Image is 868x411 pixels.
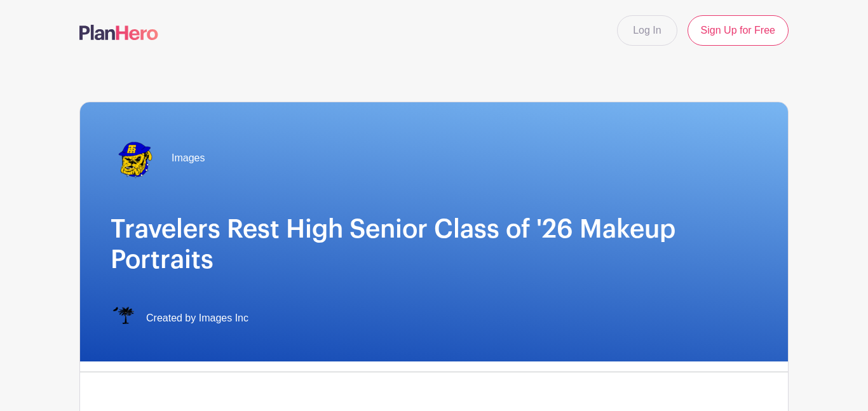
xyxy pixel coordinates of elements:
img: logo-507f7623f17ff9eddc593b1ce0a138ce2505c220e1c5a4e2b4648c50719b7d32.svg [79,25,158,40]
img: IMAGES%20logo%20transparenT%20PNG%20s.png [111,306,136,331]
img: trhs%20transp..png [111,133,161,184]
a: Sign Up for Free [688,15,789,46]
h1: Travelers Rest High Senior Class of '26 Makeup Portraits [111,214,757,275]
span: Created by Images Inc [146,311,248,326]
a: Log In [617,15,677,46]
span: Images [172,151,205,166]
